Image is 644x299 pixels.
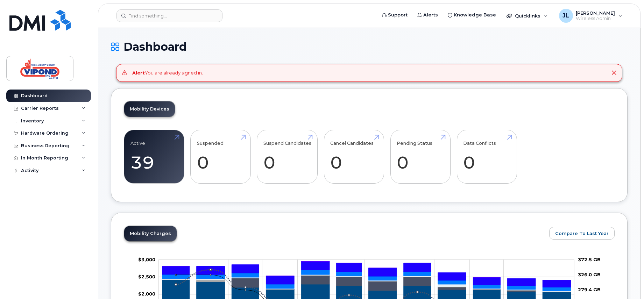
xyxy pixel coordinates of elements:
[162,275,571,292] g: Features
[124,101,175,117] a: Mobility Devices
[138,273,155,279] g: $0
[138,256,155,262] tspan: $3,000
[138,291,155,297] g: $0
[124,226,177,241] a: Mobility Charges
[132,70,203,76] div: You are already signed in.
[463,134,510,180] a: Data Conflicts 0
[578,271,601,277] tspan: 326.0 GB
[138,273,155,279] tspan: $2,500
[130,134,178,180] a: Active 39
[132,70,145,76] strong: Alert
[111,41,628,53] h1: Dashboard
[397,134,444,180] a: Pending Status 0
[549,227,615,240] button: Compare To Last Year
[197,134,244,180] a: Suspended 0
[162,270,571,291] g: GST
[578,286,601,292] tspan: 279.4 GB
[578,256,601,262] tspan: 372.5 GB
[330,134,377,180] a: Cancel Candidates 0
[555,230,609,237] span: Compare To Last Year
[162,261,571,287] g: QST
[138,256,155,262] g: $0
[263,134,311,180] a: Suspend Candidates 0
[138,291,155,297] tspan: $2,000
